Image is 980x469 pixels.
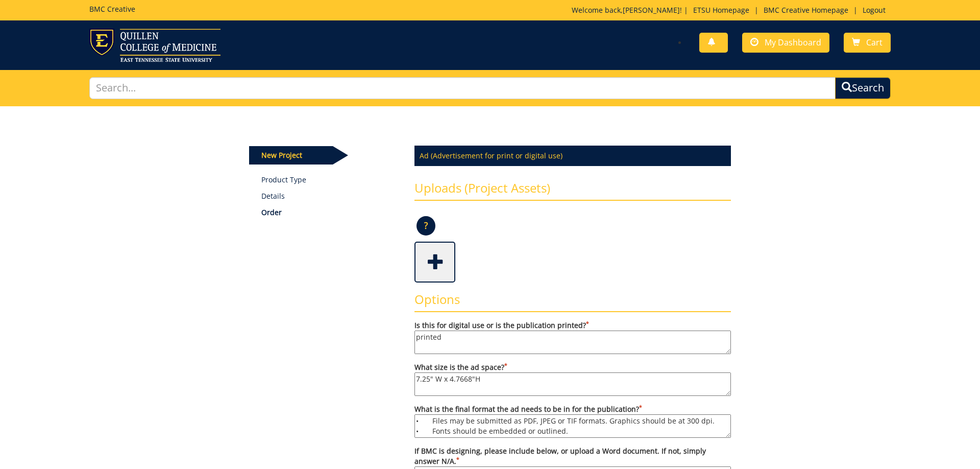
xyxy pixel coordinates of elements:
h3: Uploads (Project Assets) [414,181,731,201]
h5: BMC Creative [89,5,135,13]
p: Welcome back, ! | | | [572,5,891,15]
a: ETSU Homepage [688,5,754,15]
p: New Project [249,146,333,165]
a: Cart [844,33,891,53]
label: What size is the ad space? [414,362,731,396]
h3: Options [414,293,731,312]
span: Cart [866,37,883,48]
p: Details [261,191,400,201]
label: What is the final format the ad needs to be in for the publication? [414,404,731,438]
img: ETSU logo [89,29,220,62]
a: My Dashboard [742,33,829,53]
textarea: What is the final format the ad needs to be in for the publication?* [414,414,731,438]
input: Search... [89,77,836,99]
a: Logout [857,5,891,15]
p: Order [261,207,400,218]
a: Product Type [261,175,400,185]
button: Search [835,77,891,99]
span: My Dashboard [765,37,821,48]
p: ? [416,216,435,236]
p: Ad (Advertisement for print or digital use) [414,146,731,166]
textarea: What size is the ad space?* [414,372,731,396]
label: Is this for digital use or is the publication printed? [414,320,731,354]
textarea: Is this for digital use or is the publication printed?* [414,331,731,354]
a: [PERSON_NAME] [623,5,680,15]
a: BMC Creative Homepage [758,5,853,15]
